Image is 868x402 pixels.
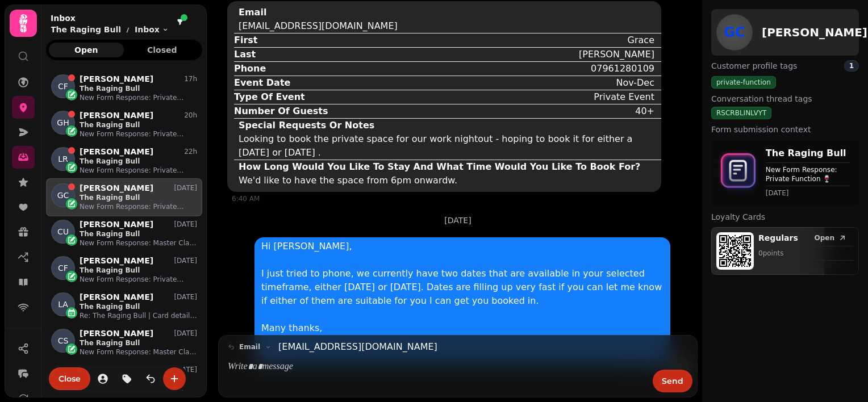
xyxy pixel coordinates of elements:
span: CF [58,262,68,274]
h2: Inbox [51,12,169,24]
span: CS [58,335,69,346]
p: New Form Response: Private Function 🍷 [80,202,197,211]
p: The Raging Bull [80,302,197,311]
p: [DATE] [174,292,197,301]
div: Type Of Event [234,90,305,104]
p: The Raging Bull [766,146,850,160]
button: Open [810,232,852,244]
p: The Raging Bull [80,193,197,202]
button: create-convo [163,367,186,390]
div: How Long Would You Like To Stay And What Time Would You Like To Book For? [239,160,640,174]
p: [PERSON_NAME] [80,111,153,120]
p: 22h [184,147,197,156]
p: Hi [PERSON_NAME], [261,240,663,253]
label: Conversation thread tags [711,93,859,104]
span: Open [58,46,115,54]
p: New Form Response: Private Function 🍷 [80,166,197,175]
span: GC [724,26,745,39]
p: Many thanks, [261,321,663,335]
p: [PERSON_NAME] [80,147,153,157]
button: Open [49,43,124,57]
p: Re: The Raging Bull | Card details required [80,311,197,320]
span: Loyalty Cards [711,211,765,223]
div: Email [239,6,266,19]
div: RSCRBLINLVYT [711,107,771,119]
div: Private Event [594,90,654,104]
div: private-function [711,76,776,89]
p: Regulars [758,232,798,244]
p: The Raging Bull [80,84,197,93]
p: New Form Response: Master Class Enquiry 🍸 [80,238,197,248]
div: grid [46,69,202,392]
img: form-icon [716,148,761,196]
div: Nov-Dec [616,76,654,90]
span: Send [662,377,683,385]
span: GC [57,190,69,201]
p: [PERSON_NAME] [80,74,153,84]
p: 0 point s [758,249,854,258]
div: Phone [234,62,266,76]
p: The Raging Bull [80,120,197,129]
div: Special Requests Or Notes [239,119,374,132]
button: Send [653,370,692,392]
div: Last [234,48,256,61]
div: 07961280109 [591,62,654,76]
p: The Raging Bull [51,24,121,35]
span: Closed [134,46,191,54]
p: The Raging Bull [80,266,197,275]
span: GH [57,117,69,128]
p: New Form Response: Private Function 🍷 [766,165,850,183]
span: LR [58,153,68,165]
button: is-read [139,367,162,390]
span: LA [58,299,68,310]
p: [DATE] [174,256,197,265]
div: [PERSON_NAME] [579,48,654,61]
p: [PERSON_NAME] [80,329,153,338]
p: [PERSON_NAME] [80,220,153,229]
div: 6:40 AM [232,194,661,203]
p: The Raging Bull [80,338,197,347]
button: Inbox [135,24,169,35]
span: Close [59,375,81,383]
p: 17h [184,74,197,83]
p: [DATE] [444,215,471,226]
button: email [223,340,276,354]
span: CF [58,81,68,92]
p: [PERSON_NAME] [80,183,153,193]
p: [PERSON_NAME] [80,256,153,266]
p: The Raging Bull [80,157,197,166]
div: [EMAIL_ADDRESS][DOMAIN_NAME] [239,19,398,33]
div: First [234,33,257,47]
div: Looking to book the private space for our work nightout - hoping to book it for either a [DATE] o... [239,132,654,160]
p: [DATE] [174,329,197,338]
p: [PERSON_NAME] [80,292,153,302]
p: New Form Response: Master Class Enquiry 🍸 [80,347,197,357]
div: Grace [628,33,654,47]
p: [DATE] [174,220,197,229]
div: 40+ [635,104,654,118]
div: Event Date [234,76,290,90]
button: Closed [125,43,200,57]
p: New Form Response: Private Function 🍷 [80,275,197,284]
div: Number Of Guests [234,104,328,118]
span: Open [815,235,834,241]
p: [DATE] [174,183,197,192]
p: The Raging Bull [80,229,197,238]
div: We'd like to have the space from 6pm onwardw. [239,174,457,187]
p: I just tried to phone, we currently have two dates that are available in your selected timeframe,... [261,267,663,308]
a: [EMAIL_ADDRESS][DOMAIN_NAME] [278,340,437,354]
button: filter [173,15,187,29]
div: 1 [844,60,859,72]
p: New Form Response: Private Function 🍷 [80,129,197,139]
label: Form submission context [711,124,859,135]
p: New Form Response: Private Function 🍷 [80,93,197,102]
span: CU [57,226,69,237]
p: 20h [184,111,197,120]
button: Close [49,367,90,390]
time: [DATE] [766,189,850,198]
span: Customer profile tags [711,60,797,72]
button: tag-thread [115,367,138,390]
nav: breadcrumb [51,24,169,35]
